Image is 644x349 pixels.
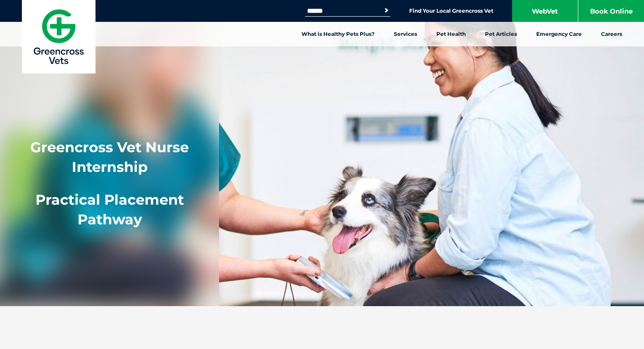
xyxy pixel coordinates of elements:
a: What is Healthy Pets Plus? [292,22,384,46]
a: Careers [591,22,632,46]
strong: Greencross Vet Nurse Internship [30,139,189,175]
span: Practical Placement Pathway [35,191,184,228]
a: Services [384,22,427,46]
a: Pet Health [427,22,475,46]
a: Emergency Care [527,22,591,46]
a: Pet Articles [475,22,527,46]
button: Search [382,6,391,15]
a: Find Your Local Greencross Vet [409,7,493,14]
